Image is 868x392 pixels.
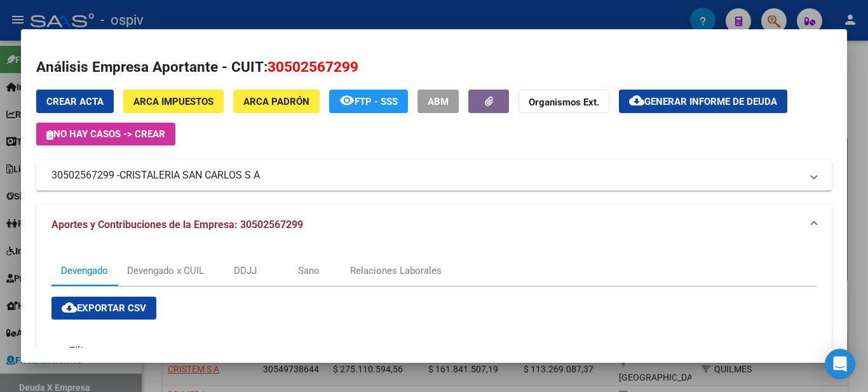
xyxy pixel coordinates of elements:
span: Aportes y Contribuciones de la Empresa: 30502567299 [51,219,303,231]
button: Generar informe de deuda [619,90,787,113]
mat-icon: remove_red_eye [339,93,355,108]
button: ARCA Padrón [233,90,320,113]
mat-expansion-panel-header: Aportes y Contribuciones de la Empresa: 30502567299 [36,205,832,245]
button: Organismos Ext. [519,90,609,113]
button: Exportar CSV [51,297,156,320]
button: ABM [417,90,459,113]
span: 30502567299 [268,58,358,75]
span: Crear Acta [46,96,104,107]
h2: Análisis Empresa Aportante - CUIT: [36,57,832,78]
button: Crear Acta [36,90,114,113]
mat-panel-title: 30502567299 - [51,168,801,183]
mat-icon: cloud_download [629,93,644,108]
span: CRISTALERIA SAN CARLOS S A [119,168,260,183]
div: Sano [298,264,320,278]
div: DDJJ [234,264,257,278]
span: ABM [428,96,449,107]
div: Relaciones Laborales [350,264,442,278]
button: FTP - SSS [329,90,408,113]
span: Exportar CSV [62,302,146,314]
span: No hay casos -> Crear [46,128,165,140]
span: ARCA Padrón [243,96,309,107]
h3: Filtros [62,344,106,358]
span: Generar informe de deuda [644,96,777,107]
button: No hay casos -> Crear [36,123,175,145]
div: Devengado x CUIL [127,264,204,278]
div: Devengado [61,264,108,278]
button: ARCA Impuestos [123,90,224,113]
div: Open Intercom Messenger [825,349,855,379]
span: ARCA Impuestos [133,96,214,107]
mat-expansion-panel-header: 30502567299 -CRISTALERIA SAN CARLOS S A [36,160,832,191]
strong: Organismos Ext. [529,97,599,108]
span: FTP - SSS [355,96,398,107]
mat-icon: cloud_download [62,300,77,315]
